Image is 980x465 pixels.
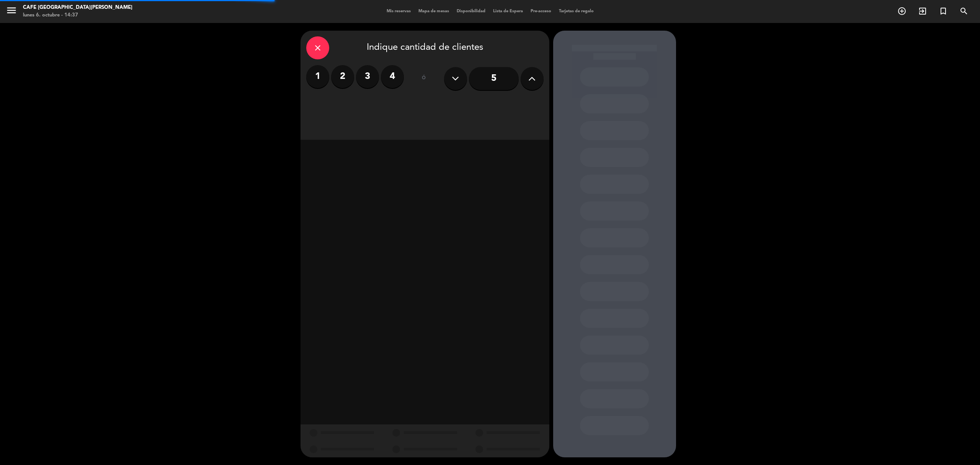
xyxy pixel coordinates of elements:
i: add_circle_outline [897,7,906,16]
i: menu [6,5,17,16]
div: ó [412,65,436,92]
label: 1 [306,65,329,88]
div: Cafe [GEOGRAPHIC_DATA][PERSON_NAME] [23,4,132,11]
i: exit_to_app [918,7,927,16]
i: turned_in_not [939,7,948,16]
label: 4 [381,65,404,88]
button: menu [6,5,17,19]
span: Pre-acceso [527,9,555,13]
span: Mapa de mesas [415,9,453,13]
span: Disponibilidad [453,9,489,13]
div: lunes 6. octubre - 14:37 [23,11,132,19]
label: 3 [356,65,379,88]
i: search [959,7,969,16]
span: Tarjetas de regalo [555,9,598,13]
span: Mis reservas [383,9,415,13]
label: 2 [331,65,354,88]
span: Lista de Espera [489,9,527,13]
i: close [313,43,322,52]
div: Indique cantidad de clientes [306,36,544,59]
